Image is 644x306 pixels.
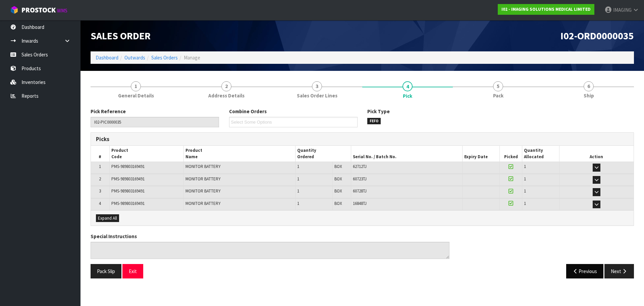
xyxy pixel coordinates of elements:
span: Manage [184,54,200,61]
span: 1 [297,201,299,206]
span: 1 [99,164,101,169]
span: ProStock [21,6,56,14]
span: Sales Order Lines [297,92,337,99]
span: Ship [584,92,594,99]
span: Expand All [98,215,117,221]
label: Pick Type [367,108,390,115]
span: 2 [221,81,231,91]
span: 1 [297,164,299,169]
span: PMS-989803169491 [111,164,145,169]
span: BOX [334,164,342,169]
th: Quantity Ordered [295,146,351,162]
button: Pack Slip [91,264,121,278]
th: Product Name [184,146,295,162]
span: 62712TJ [353,164,367,169]
label: Pick Reference [91,108,126,115]
th: Product Code [109,146,184,162]
span: 3 [312,81,322,91]
span: 60723TJ [353,176,367,182]
button: Previous [566,264,604,278]
span: 16848TJ [353,201,367,206]
button: Expand All [96,214,119,222]
th: Expiry Date [463,146,500,162]
span: 1 [297,188,299,194]
span: 1 [524,188,526,194]
span: Pick [91,103,634,283]
a: Outwards [124,54,145,61]
button: Next [604,264,634,278]
img: cube-alt.png [10,6,18,14]
a: Sales Orders [151,54,178,61]
small: WMS [57,7,67,14]
span: PMS-989803169491 [111,188,145,194]
span: 5 [493,81,503,91]
span: 6 [584,81,594,91]
th: # [91,146,109,162]
span: PMS-989803169491 [111,201,145,206]
span: Pick [403,92,412,99]
th: Quantity Allocated [522,146,559,162]
span: FEFO [367,118,381,125]
span: IMAGING [613,7,632,13]
span: 1 [524,201,526,206]
label: Combine Orders [229,108,267,115]
span: PMS-989803169491 [111,176,145,182]
span: Pack [493,92,503,99]
span: 1 [131,81,141,91]
span: 3 [99,188,101,194]
span: 2 [99,176,101,182]
span: MONITOR BATTERY [185,201,220,206]
span: BOX [334,176,342,182]
span: BOX [334,201,342,206]
span: General Details [118,92,154,99]
span: Address Details [208,92,245,99]
span: Sales Order [91,29,151,42]
h3: Picks [96,136,357,142]
span: 60728TJ [353,188,367,194]
span: 1 [524,164,526,169]
span: 4 [99,201,101,206]
strong: I02 - IMAGING SOLUTIONS MEDICAL LIMITED [501,6,591,12]
span: 1 [297,176,299,182]
th: Serial No. / Batch No. [351,146,462,162]
span: MONITOR BATTERY [185,164,220,169]
span: MONITOR BATTERY [185,176,220,182]
span: I02-ORD0000035 [560,29,634,42]
th: Action [559,146,634,162]
span: BOX [334,188,342,194]
a: Dashboard [96,54,118,61]
span: MONITOR BATTERY [185,188,220,194]
span: 4 [402,81,413,91]
button: Exit [122,264,143,278]
label: Special Instructions [91,233,137,240]
span: Picked [504,154,518,160]
span: 1 [524,176,526,182]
